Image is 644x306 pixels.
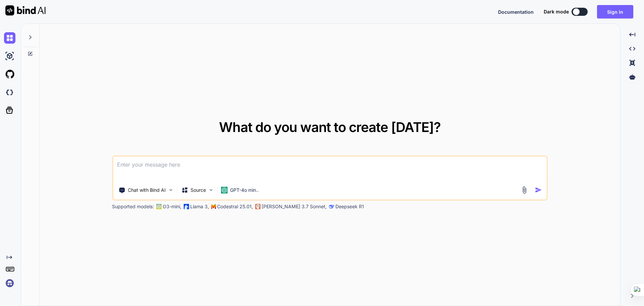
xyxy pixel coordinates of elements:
p: Supported models: [112,203,154,210]
img: Pick Models [208,187,214,193]
span: What do you want to create [DATE]? [219,119,441,135]
img: chat [4,32,15,44]
img: attachment [521,186,528,194]
p: Chat with Bind AI [128,187,166,193]
p: O3-mini, [163,203,181,210]
span: Dark mode [544,8,569,15]
p: GPT-4o min.. [230,187,259,193]
img: githubLight [4,69,15,80]
p: Source [191,187,206,193]
p: Llama 3, [190,203,209,210]
img: claude [255,204,260,209]
img: GPT-4 [156,204,161,209]
button: Sign in [597,5,633,18]
img: Mistral-AI [211,204,216,209]
button: Documentation [498,8,534,15]
img: claude [329,204,334,209]
img: ai-studio [4,50,15,62]
img: Llama2 [183,204,189,209]
img: darkCloudIdeIcon [4,87,15,98]
img: GPT-4o mini [221,187,227,193]
img: Pick Tools [168,187,173,193]
p: Codestral 25.01, [217,203,253,210]
p: [PERSON_NAME] 3.7 Sonnet, [262,203,327,210]
img: Bind AI [5,5,46,15]
p: Deepseek R1 [335,203,364,210]
img: icon [535,186,542,193]
img: signin [4,277,15,289]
